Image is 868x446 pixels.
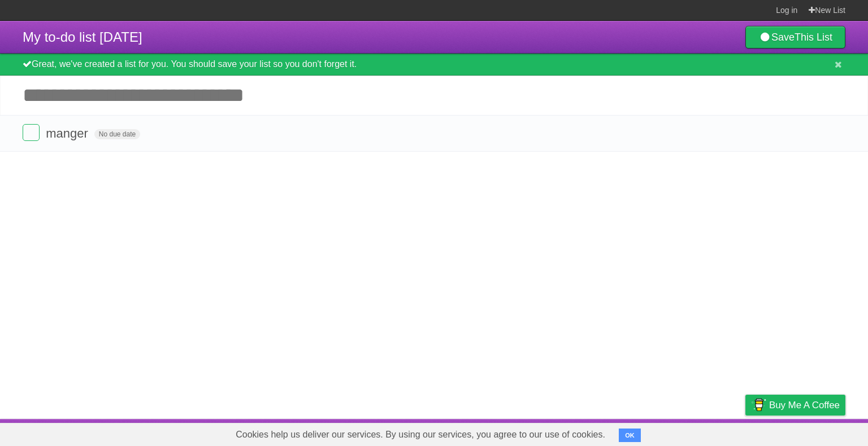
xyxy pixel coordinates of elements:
[595,422,619,443] a: About
[745,26,845,48] a: SaveThis List
[224,423,617,446] span: Cookies help us deliver our services. By using our services, you agree to our use of cookies.
[632,422,678,443] a: Developers
[751,395,766,414] img: Buy me a coffee
[774,422,845,443] a: Suggest a feature
[94,129,140,139] span: No due date
[23,124,40,141] label: Done
[692,422,717,443] a: Terms
[23,29,142,45] span: My to-do list [DATE]
[619,429,641,442] button: OK
[46,126,91,140] span: manger
[795,32,832,43] b: This List
[769,395,840,415] span: Buy me a coffee
[745,395,845,416] a: Buy me a coffee
[731,422,760,443] a: Privacy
